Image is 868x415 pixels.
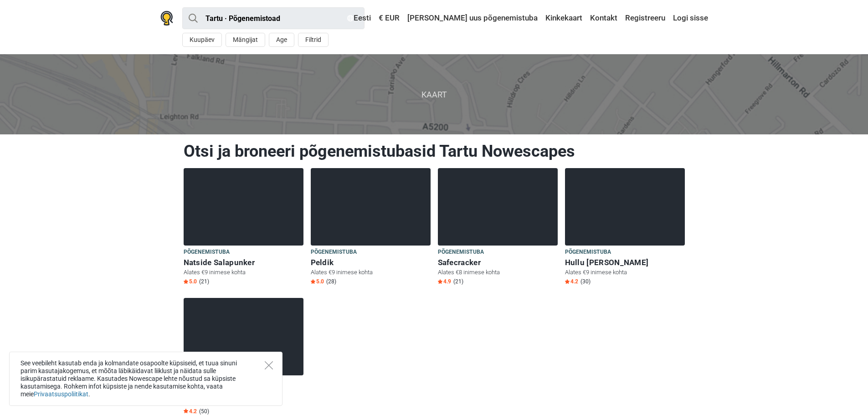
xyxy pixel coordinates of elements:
img: Safecracker [438,168,558,246]
span: (28) [326,278,336,285]
button: Age [269,33,294,47]
span: 4.2 [565,278,578,285]
span: (50) [199,408,209,415]
p: Alates €9 inimese kohta [565,268,685,277]
h1: Otsi ja broneeri põgenemistubasid Tartu Nowescapes [184,141,685,161]
a: Safecracker Põgenemistuba Safecracker Alates €8 inimese kohta Star4.9 (21) [438,168,558,287]
span: Põgenemistuba [184,247,230,257]
a: Natside Salapunker Põgenemistuba Natside Salapunker Alates €9 inimese kohta Star5.0 (21) [184,168,303,287]
h6: Hullu [PERSON_NAME] [565,258,685,267]
span: 4.2 [184,408,197,415]
a: € EUR [376,10,402,26]
a: Peldik Põgenemistuba Peldik Alates €9 inimese kohta Star5.0 (28) [311,168,431,287]
a: Registreeru [623,10,668,26]
button: Mängijat [226,33,265,47]
span: (21) [199,278,209,285]
span: 4.9 [438,278,451,285]
img: Star [311,279,315,284]
h6: Peldik [311,258,431,267]
button: Close [265,361,273,369]
span: 5.0 [311,278,324,285]
p: Alates €8 inimese kohta [438,268,558,277]
img: Peldik [311,168,431,246]
img: Hullu Kelder [565,168,685,246]
img: Star [438,279,442,284]
a: Kinkekaart [543,10,585,26]
img: Eesti [347,15,354,21]
span: (21) [453,278,463,285]
span: Põgenemistuba [438,247,484,257]
p: Alates €9 inimese kohta [311,268,431,277]
a: Kontakt [588,10,620,26]
p: Alates €9 inimese kohta [184,268,303,277]
div: See veebileht kasutab enda ja kolmandate osapoolte küpsiseid, et tuua sinuni parim kasutajakogemu... [9,352,282,406]
a: [PERSON_NAME] uus põgenemistuba [405,10,540,26]
a: Eesti [345,10,373,26]
a: Hullu Kelder Põgenemistuba Hullu [PERSON_NAME] Alates €9 inimese kohta Star4.2 (30) [565,168,685,287]
img: Star [184,409,188,413]
a: Logi sisse [671,10,708,26]
button: Filtrid [298,33,329,47]
span: (30) [580,278,591,285]
img: Star [184,279,188,284]
h6: Natside Salapunker [184,258,303,267]
span: 5.0 [184,278,197,285]
span: Põgenemistuba [565,247,611,257]
span: Põgenemistuba [311,247,357,257]
img: Natside Salapunker [184,168,303,246]
img: Star [565,279,570,284]
h6: Safecracker [438,258,558,267]
input: proovi “Tallinn” [182,7,365,29]
img: Nowescape logo [160,11,173,26]
button: Kuupäev [182,33,222,47]
img: Prõpjat [184,298,303,375]
a: Privaatsuspoliitikat [34,390,88,398]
